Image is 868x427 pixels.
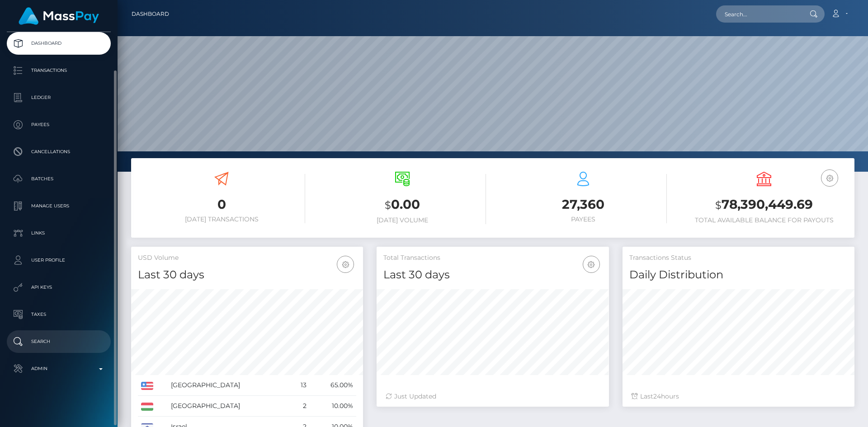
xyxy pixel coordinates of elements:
small: $ [385,199,391,211]
h6: [DATE] Transactions [138,216,305,223]
span: 24 [653,392,661,400]
p: Taxes [10,308,107,321]
a: Manage Users [7,195,111,217]
h5: Transactions Status [629,253,848,263]
p: Manage Users [10,199,107,213]
p: Links [10,226,107,240]
a: Dashboard [7,32,111,55]
a: Admin [7,357,111,380]
a: Ledger [7,86,111,109]
td: [GEOGRAPHIC_DATA] [168,375,290,396]
p: Payees [10,118,107,131]
h4: Last 30 days [138,267,356,283]
a: Transactions [7,59,111,82]
h3: 27,360 [500,196,667,213]
p: Dashboard [10,37,107,50]
img: HU.png [141,403,153,411]
p: Transactions [10,64,107,77]
small: $ [715,199,722,211]
h3: 0.00 [319,196,486,214]
td: 10.00% [310,396,356,417]
a: Cancellations [7,141,111,163]
h6: Total Available Balance for Payouts [680,216,848,224]
a: Payees [7,113,111,136]
img: US.png [141,382,153,390]
td: 13 [290,375,310,396]
p: Batches [10,172,107,186]
h5: Total Transactions [383,253,602,263]
td: 2 [290,396,310,417]
input: Search... [716,5,801,23]
h3: 78,390,449.69 [680,196,848,214]
h5: USD Volume [138,253,356,263]
p: Ledger [10,91,107,104]
td: [GEOGRAPHIC_DATA] [168,396,290,417]
p: User Profile [10,253,107,267]
div: Last hours [632,392,845,401]
a: Taxes [7,303,111,326]
a: Dashboard [132,5,169,23]
p: Cancellations [10,145,107,159]
a: Search [7,330,111,353]
h4: Daily Distribution [629,267,848,283]
h6: [DATE] Volume [319,216,486,224]
p: API Keys [10,281,107,294]
a: API Keys [7,276,111,299]
p: Admin [10,362,107,375]
h3: 0 [138,196,305,213]
a: User Profile [7,249,111,272]
h4: Last 30 days [383,267,602,283]
p: Search [10,335,107,348]
td: 65.00% [310,375,356,396]
div: Just Updated [386,392,599,401]
h6: Payees [500,216,667,223]
a: Batches [7,168,111,190]
img: MassPay Logo [19,7,99,25]
a: Links [7,222,111,244]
